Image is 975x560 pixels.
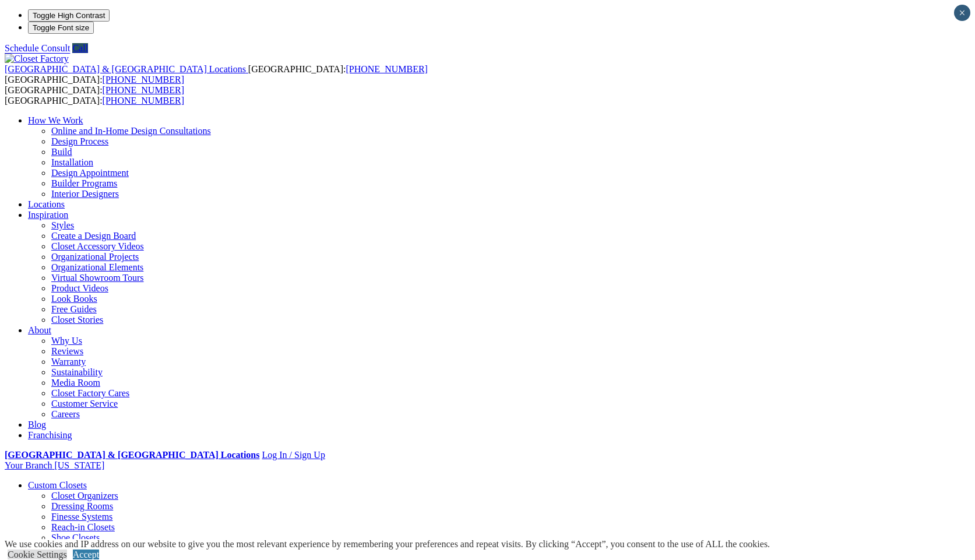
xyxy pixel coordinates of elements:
button: Close [954,5,970,21]
span: [GEOGRAPHIC_DATA]: [GEOGRAPHIC_DATA]: [5,85,184,105]
span: Your Branch [5,460,52,470]
a: [PHONE_NUMBER] [103,85,184,95]
a: Media Room [51,378,100,388]
span: [GEOGRAPHIC_DATA]: [GEOGRAPHIC_DATA]: [5,64,428,84]
a: Finesse Systems [51,512,112,522]
a: Reach-in Closets [51,522,115,532]
a: Inspiration [28,210,68,220]
span: [GEOGRAPHIC_DATA] & [GEOGRAPHIC_DATA] Locations [5,64,246,74]
a: Dressing Rooms [51,501,113,511]
img: Closet Factory [5,54,69,64]
a: Sustainability [51,367,103,377]
span: Toggle High Contrast [33,11,105,20]
a: Schedule Consult [5,43,70,53]
a: Create a Design Board [51,231,136,241]
a: Closet Accessory Videos [51,241,144,251]
div: We use cookies and IP address on our website to give you the most relevant experience by remember... [5,539,770,550]
a: Build [51,147,72,157]
a: Locations [28,199,65,209]
a: Builder Programs [51,178,117,188]
a: Blog [28,420,46,429]
a: Product Videos [51,283,108,293]
a: Cookie Settings [8,550,67,559]
a: Call [72,43,88,53]
a: [PHONE_NUMBER] [103,96,184,105]
a: [GEOGRAPHIC_DATA] & [GEOGRAPHIC_DATA] Locations [5,64,248,74]
a: Your Branch [US_STATE] [5,460,104,470]
a: Closet Organizers [51,491,118,501]
a: [PHONE_NUMBER] [346,64,427,74]
a: Reviews [51,346,83,356]
a: Customer Service [51,399,118,408]
a: Design Process [51,136,108,146]
button: Toggle High Contrast [28,9,110,22]
a: Virtual Showroom Tours [51,273,144,283]
a: Warranty [51,357,86,367]
a: [PHONE_NUMBER] [103,75,184,84]
a: Careers [51,409,80,419]
a: Custom Closets [28,480,87,490]
a: Design Appointment [51,168,129,178]
span: [US_STATE] [54,460,104,470]
a: [GEOGRAPHIC_DATA] & [GEOGRAPHIC_DATA] Locations [5,450,259,460]
a: Franchising [28,430,72,440]
a: Installation [51,157,93,167]
a: Online and In-Home Design Consultations [51,126,211,136]
span: Toggle Font size [33,23,89,32]
a: Accept [73,550,99,559]
a: Interior Designers [51,189,119,199]
a: Organizational Elements [51,262,143,272]
a: Why Us [51,336,82,346]
a: About [28,325,51,335]
a: Closet Factory Cares [51,388,129,398]
button: Toggle Font size [28,22,94,34]
a: Look Books [51,294,97,304]
a: Closet Stories [51,315,103,325]
a: Styles [51,220,74,230]
a: How We Work [28,115,83,125]
a: Free Guides [51,304,97,314]
a: Log In / Sign Up [262,450,325,460]
a: Shoe Closets [51,533,100,543]
a: Organizational Projects [51,252,139,262]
